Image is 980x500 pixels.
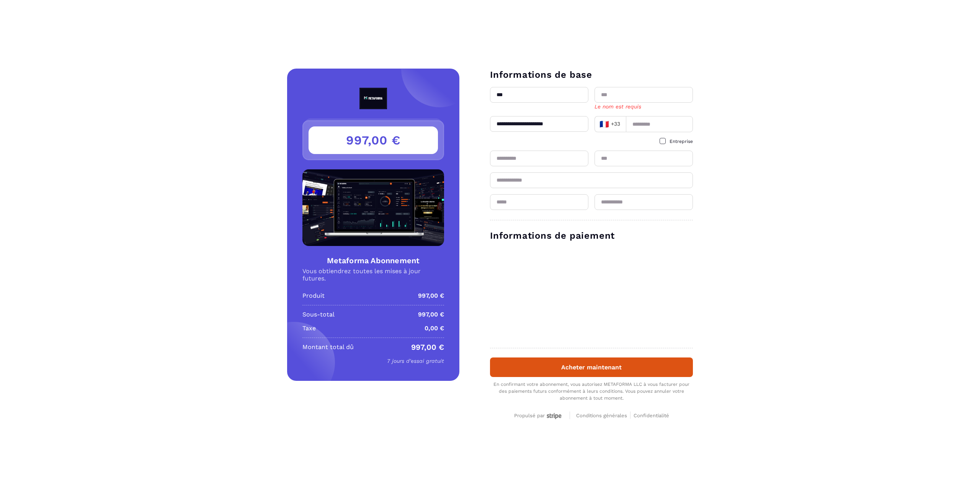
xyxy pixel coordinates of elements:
span: Confidentialité [634,413,669,418]
p: 997,00 € [418,291,444,300]
p: Produit [302,291,325,300]
p: Sous-total [302,310,335,319]
span: Entreprise [670,139,693,144]
h3: Informations de paiement [490,230,693,242]
p: 0,00 € [425,324,444,333]
p: 7 jours d'essai gratuit [302,356,444,366]
h4: Metaforma Abonnement [302,255,444,266]
input: Search for option [622,118,624,130]
span: +33 [599,119,621,130]
p: 997,00 € [411,343,444,352]
a: Conditions générales [576,411,630,419]
p: 997,00 € [418,310,444,319]
div: Propulsé par [514,413,563,419]
div: Search for option [595,116,626,132]
span: 🇫🇷 [599,119,609,130]
div: Vous obtiendrez toutes les mises à jour futures. [302,267,444,282]
a: Confidentialité [634,411,669,419]
span: Le nom est requis [595,103,641,110]
img: Product Image [302,169,444,246]
a: Propulsé par [514,411,563,419]
iframe: Cadre de saisie sécurisé pour le paiement [488,246,694,340]
h3: 997,00 € [309,126,438,154]
button: Acheter maintenant [490,357,693,377]
span: Conditions générales [576,413,627,418]
div: En confirmant votre abonnement, vous autorisez METAFORMA LLC à vous facturer pour des paiements f... [490,381,693,402]
img: logo [342,88,405,109]
h3: Informations de base [490,69,693,81]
